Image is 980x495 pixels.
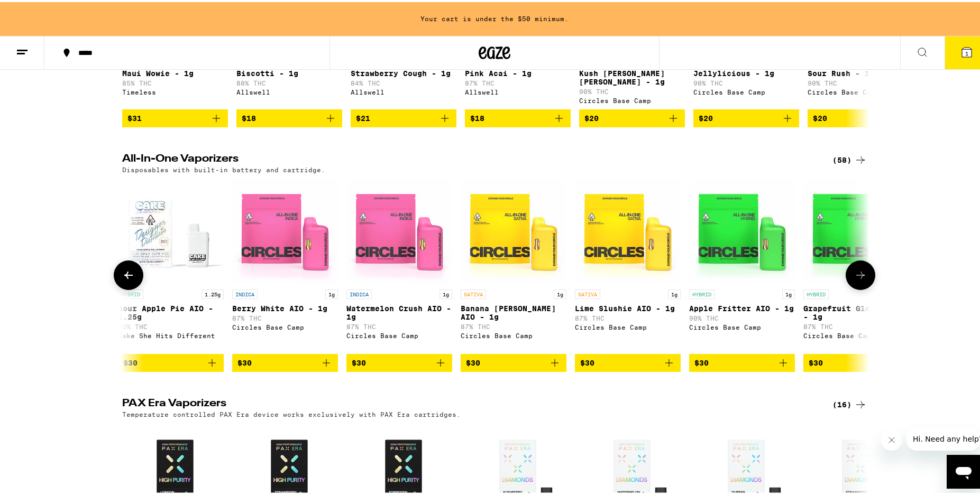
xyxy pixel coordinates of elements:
p: Temperature controlled PAX Era device works exclusively with PAX Era cartridges. [122,409,461,416]
div: Circles Base Camp [346,330,452,337]
p: 87% THC [803,321,909,328]
div: Allswell [465,87,571,94]
div: Circles Base Camp [232,322,338,329]
button: Add to bag [122,107,228,125]
div: Allswell [236,87,342,94]
a: (16) [832,396,867,409]
p: HYBRID [689,287,715,297]
p: HYBRID [118,287,143,297]
span: $21 [356,112,370,120]
p: 1g [782,287,795,297]
span: $30 [352,357,366,365]
div: Circles Base Camp [579,95,685,102]
p: 87% THC [461,321,566,328]
p: Biscotti - 1g [236,67,342,76]
div: Circles Base Camp [689,322,795,329]
p: 1g [439,287,452,297]
p: 90% THC [693,78,799,85]
span: $20 [584,112,599,120]
button: Add to bag [346,352,452,370]
span: $20 [813,112,827,120]
p: Jellylicious - 1g [693,67,799,76]
span: $31 [127,112,142,120]
button: Add to bag [232,352,338,370]
p: 87% THC [346,321,452,328]
p: 85% THC [122,78,228,85]
p: Watermelon Crush AIO - 1g [346,302,452,319]
div: Cake She Hits Different [118,330,224,337]
p: Berry White AIO - 1g [232,302,338,311]
button: Add to bag [461,352,566,370]
p: 83% THC [118,321,224,328]
p: 90% THC [689,313,795,320]
p: INDICA [232,287,258,297]
button: Add to bag [808,107,913,125]
span: $30 [580,357,594,365]
div: Allswell [351,87,456,94]
span: 1 [965,48,968,54]
span: $30 [809,357,823,365]
p: 90% THC [579,86,685,93]
a: Open page for Watermelon Crush AIO - 1g from Circles Base Camp [346,176,452,352]
img: Circles Base Camp - Apple Fritter AIO - 1g [689,176,795,282]
p: 87% THC [232,313,338,320]
img: Cake She Hits Different - Sour Apple Pie AIO - 1.25g [118,176,224,282]
button: Add to bag [579,107,685,125]
p: Kush [PERSON_NAME] [PERSON_NAME] - 1g [579,67,685,84]
p: 90% THC [808,78,913,85]
img: Circles Base Camp - Berry White AIO - 1g [232,176,338,282]
div: Circles Base Camp [575,322,681,329]
span: $20 [699,112,713,120]
div: Circles Base Camp [803,330,909,337]
p: 1g [668,287,681,297]
p: Sour Rush - 1g [808,67,913,76]
img: Circles Base Camp - Banana Runtz AIO - 1g [461,176,566,282]
div: Circles Base Camp [808,87,913,94]
a: Open page for Sour Apple Pie AIO - 1.25g from Cake She Hits Different [118,176,224,352]
img: Circles Base Camp - Lime Slushie AIO - 1g [575,176,681,282]
span: $30 [237,357,252,365]
a: (58) [832,152,867,164]
button: Add to bag [118,352,224,370]
a: Open page for Lime Slushie AIO - 1g from Circles Base Camp [575,176,681,352]
span: $30 [123,357,138,365]
span: $30 [466,357,480,365]
a: Open page for Grapefruit Glow Up AIO - 1g from Circles Base Camp [803,176,909,352]
p: SATIVA [575,287,600,297]
span: $30 [694,357,709,365]
p: Grapefruit Glow Up AIO - 1g [803,302,909,319]
p: 87% THC [575,313,681,320]
button: Add to bag [236,107,342,125]
p: 1.25g [202,287,224,297]
a: Open page for Berry White AIO - 1g from Circles Base Camp [232,176,338,352]
p: Sour Apple Pie AIO - 1.25g [118,302,224,319]
button: Add to bag [465,107,571,125]
p: SATIVA [461,287,486,297]
p: Banana [PERSON_NAME] AIO - 1g [461,302,566,319]
button: Add to bag [803,352,909,370]
div: Timeless [122,87,228,94]
img: Circles Base Camp - Grapefruit Glow Up AIO - 1g [803,176,909,282]
p: Disposables with built-in battery and cartridge. [122,164,325,171]
div: Circles Base Camp [461,330,566,337]
img: Circles Base Camp - Watermelon Crush AIO - 1g [346,176,452,282]
span: $18 [242,112,256,120]
button: Add to bag [351,107,456,125]
p: Apple Fritter AIO - 1g [689,302,795,311]
span: $18 [470,112,484,120]
p: 87% THC [465,78,571,85]
p: INDICA [346,287,372,297]
p: Lime Slushie AIO - 1g [575,302,681,311]
a: Open page for Apple Fritter AIO - 1g from Circles Base Camp [689,176,795,352]
div: Circles Base Camp [693,87,799,94]
button: Add to bag [689,352,795,370]
h2: PAX Era Vaporizers [122,396,815,409]
iframe: Close message [881,427,902,449]
p: 88% THC [236,78,342,85]
p: 84% THC [351,78,456,85]
a: Open page for Banana Runtz AIO - 1g from Circles Base Camp [461,176,566,352]
p: 1g [554,287,566,297]
p: Strawberry Cough - 1g [351,67,456,76]
button: Add to bag [575,352,681,370]
span: Hi. Need any help? [6,7,76,16]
